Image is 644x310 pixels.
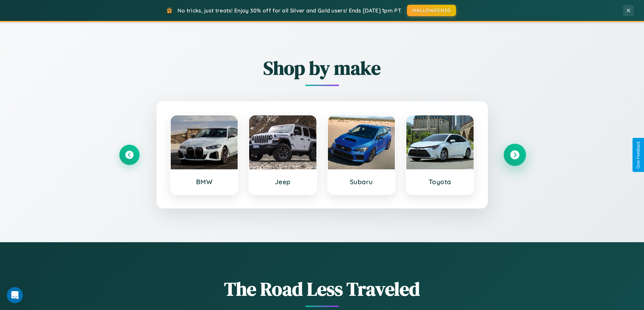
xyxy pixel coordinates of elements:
h3: BMW [177,178,231,186]
span: No tricks, just treats! Enjoy 30% off for all Silver and Gold users! Ends [DATE] 1pm PT. [177,7,402,14]
div: Give Feedback [636,141,641,169]
button: HALLOWEEN30 [407,5,456,16]
h2: Shop by make [119,55,525,81]
iframe: Intercom live chat [7,287,23,303]
h3: Jeep [256,178,310,186]
h3: Subaru [335,178,388,186]
h3: Toyota [413,178,467,186]
h1: The Road Less Traveled [119,276,525,302]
